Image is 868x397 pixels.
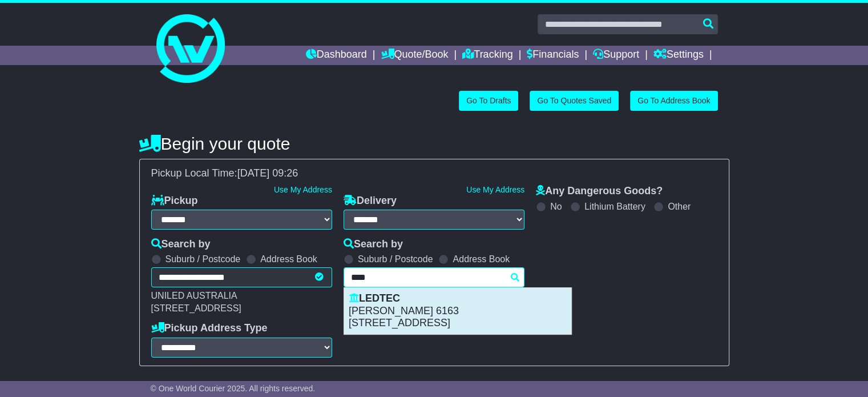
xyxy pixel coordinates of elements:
[527,46,579,65] a: Financials
[165,254,241,264] label: Suburb / Postcode
[668,201,691,212] label: Other
[630,91,717,111] a: Go To Address Book
[151,303,241,313] span: [STREET_ADDRESS]
[151,322,268,335] label: Pickup Address Type
[151,291,237,300] span: UNILED AUSTRALIA
[462,46,512,65] a: Tracking
[381,46,448,65] a: Quote/Book
[237,167,298,179] span: [DATE] 09:26
[459,91,518,111] a: Go To Drafts
[151,238,211,251] label: Search by
[151,195,198,207] label: Pickup
[358,254,433,264] label: Suburb / Postcode
[530,91,619,111] a: Go To Quotes Saved
[139,134,729,153] h4: Begin your quote
[550,201,562,212] label: No
[260,254,317,264] label: Address Book
[349,305,567,318] p: [PERSON_NAME] 6163
[349,317,567,330] p: [STREET_ADDRESS]
[349,292,567,305] p: LEDTEC
[344,195,397,207] label: Delivery
[453,254,510,264] label: Address Book
[306,46,367,65] a: Dashboard
[151,384,316,393] span: © One World Courier 2025. All rights reserved.
[536,185,663,198] label: Any Dangerous Goods?
[274,185,332,194] a: Use My Address
[593,46,639,65] a: Support
[584,201,645,212] label: Lithium Battery
[653,46,704,65] a: Settings
[146,167,723,180] div: Pickup Local Time:
[344,238,403,251] label: Search by
[466,185,524,194] a: Use My Address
